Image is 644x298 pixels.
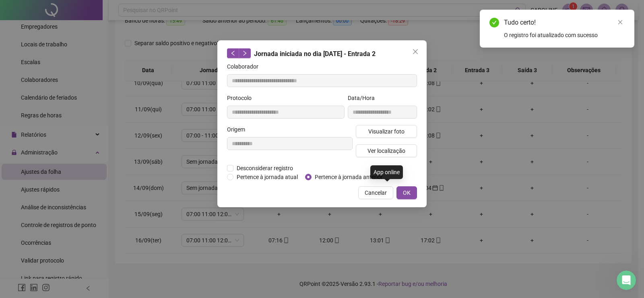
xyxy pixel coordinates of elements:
[312,173,386,181] span: Pertence à jornada anterior
[242,50,248,56] span: right
[617,271,636,290] iframe: Intercom live chat
[365,188,387,197] span: Cancelar
[227,62,264,71] label: Colaborador
[368,127,405,136] span: Visualizar foto
[412,48,419,55] span: close
[489,18,499,27] span: check-circle
[617,19,623,25] span: close
[227,48,239,58] button: left
[348,94,380,102] label: Data/Hora
[504,18,625,27] div: Tudo certo!
[356,144,417,157] button: Ver localização
[356,125,417,138] button: Visualizar foto
[396,186,417,199] button: OK
[616,18,625,27] a: Close
[227,48,417,59] div: Jornada iniciada no dia [DATE] - Entrada 2
[403,188,411,197] span: OK
[367,146,405,155] span: Ver localização
[227,125,250,134] label: Origem
[233,173,301,181] span: Pertence à jornada atual
[230,50,236,56] span: left
[233,164,296,173] span: Desconsiderar registro
[504,31,625,40] div: O registro foi atualizado com sucesso
[239,48,251,58] button: right
[358,186,393,199] button: Cancelar
[409,45,422,58] button: Close
[227,94,257,102] label: Protocolo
